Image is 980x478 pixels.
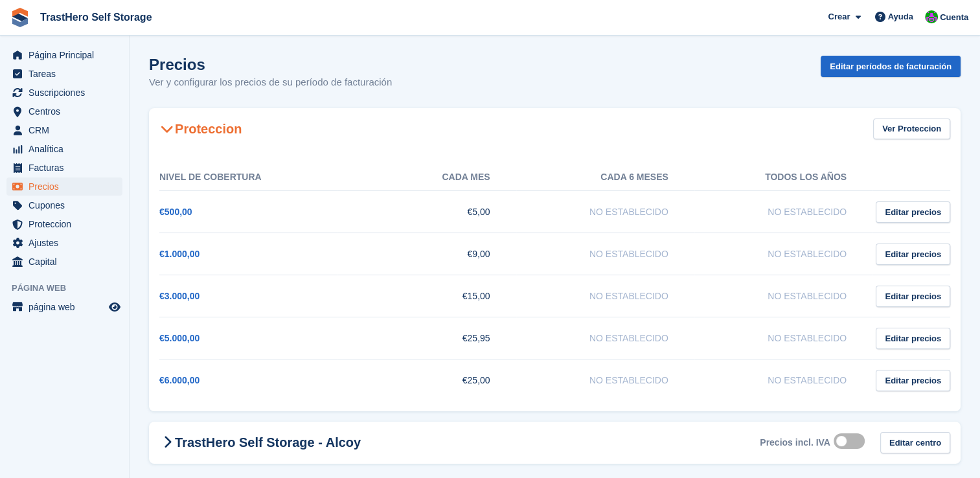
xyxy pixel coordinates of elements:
[6,121,122,139] a: menu
[12,282,129,295] span: Página web
[760,437,830,448] div: Precios incl. IVA
[940,11,968,24] span: Cuenta
[159,435,361,450] h2: TrastHero Self Storage - Alcoy
[6,102,122,120] a: menu
[694,233,872,275] td: No establecido
[876,201,950,223] a: Editar precios
[337,275,516,317] td: €15,00
[6,234,122,252] a: menu
[28,121,106,139] span: CRM
[876,370,950,391] a: Editar precios
[149,75,392,90] p: Ver y configurar los precios de su período de facturación
[694,164,872,191] th: Todos los años
[6,177,122,196] a: menu
[28,215,106,233] span: Proteccion
[159,249,199,259] a: €1.000,00
[28,102,106,120] span: Centros
[694,275,872,317] td: No establecido
[28,298,106,316] span: página web
[6,46,122,64] a: menu
[28,65,106,83] span: Tareas
[925,10,938,23] img: Roberto Penades
[6,253,122,271] a: menu
[6,298,122,316] a: menú
[694,359,872,402] td: No establecido
[876,328,950,349] a: Editar precios
[159,207,192,217] a: €500,00
[107,299,122,315] a: Vista previa de la tienda
[159,375,199,385] a: €6.000,00
[337,164,516,191] th: Cada mes
[149,56,392,73] h1: Precios
[35,6,157,28] a: TrastHero Self Storage
[880,432,950,453] a: Editar centro
[28,84,106,102] span: Suscripciones
[516,275,694,317] td: No establecido
[828,10,850,23] span: Crear
[516,164,694,191] th: Cada 6 meses
[6,65,122,83] a: menu
[159,121,242,137] h2: Proteccion
[28,177,106,196] span: Precios
[821,56,961,77] a: Editar períodos de facturación
[159,164,337,191] th: Nivel de cobertura
[694,191,872,233] td: No establecido
[6,159,122,177] a: menu
[873,119,950,140] a: Ver Proteccion
[28,140,106,158] span: Analítica
[876,244,950,265] a: Editar precios
[6,196,122,214] a: menu
[516,317,694,359] td: No establecido
[28,234,106,252] span: Ajustes
[159,333,199,343] a: €5.000,00
[6,140,122,158] a: menu
[337,359,516,402] td: €25,00
[516,359,694,402] td: No establecido
[337,233,516,275] td: €9,00
[337,317,516,359] td: €25,95
[6,215,122,233] a: menu
[159,291,199,301] a: €3.000,00
[337,191,516,233] td: €5,00
[516,191,694,233] td: No establecido
[28,159,106,177] span: Facturas
[28,46,106,64] span: Página Principal
[694,317,872,359] td: No establecido
[28,196,106,214] span: Cupones
[28,253,106,271] span: Capital
[876,286,950,307] a: Editar precios
[6,84,122,102] a: menu
[516,233,694,275] td: No establecido
[10,8,30,27] img: stora-icon-8386f47178a22dfd0bd8f6a31ec36ba5ce8667c1dd55bd0f319d3a0aa187defe.svg
[888,10,913,23] span: Ayuda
